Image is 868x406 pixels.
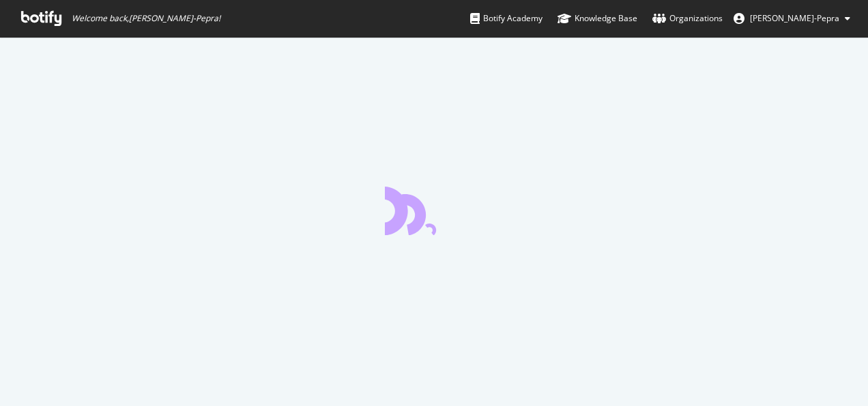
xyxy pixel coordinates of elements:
[750,12,839,24] span: Lucy Oben-Pepra
[723,8,861,29] button: [PERSON_NAME]-Pepra
[470,12,542,25] div: Botify Academy
[385,186,483,235] div: animation
[558,12,637,25] div: Knowledge Base
[652,12,723,25] div: Organizations
[72,13,220,24] span: Welcome back, [PERSON_NAME]-Pepra !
